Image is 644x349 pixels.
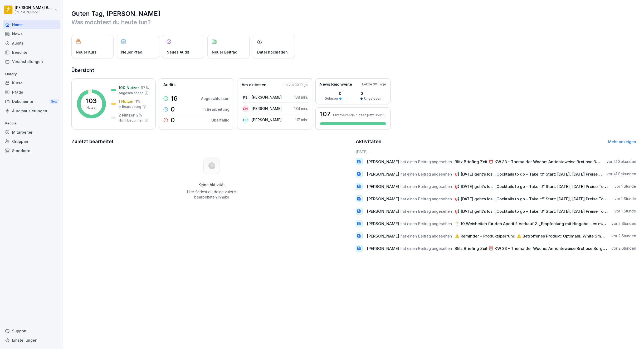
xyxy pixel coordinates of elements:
p: vor 1 Stunde [614,196,636,201]
h1: Guten Tag, [PERSON_NAME] [71,9,636,18]
h2: Zuletzt bearbeitet [71,138,352,145]
a: DokumenteNew [3,97,60,106]
p: 1 % [135,99,140,104]
p: News Reichweite [320,81,352,88]
a: Audits [3,38,60,48]
span: Blitz Briefing Zeit ⏰ KW 33 - Thema der Woche: Anrichteweise Brotlose Burger [455,159,607,164]
span: [PERSON_NAME] [367,184,399,189]
a: Veranstaltungen [3,57,60,66]
p: Audits [163,82,175,88]
p: Library [3,70,60,78]
h3: 107 [320,111,330,117]
h5: Keine Aktivität [185,182,238,187]
p: Neuer Pfad [121,49,142,55]
p: vor 1 Stunde [614,209,636,214]
span: Blitz Briefing Zeit ⏰ KW 33 - Thema der Woche: Anrichteweise Brotlose Burger [455,246,607,251]
a: Berichte [3,48,60,57]
p: Hier findest du deine zuletzt bearbeiteten Inhalte [185,189,238,200]
p: Abgeschlossen [119,91,143,95]
span: 📢 [DATE] geht’s los: „Cocktails to go – Take it!“ Start: [DATE], [DATE] Preise ToGo: 🍹 Alkoholis [455,209,634,214]
span: 📢 [DATE] geht’s los: „Cocktails to go – Take it!“ Start: [DATE], [DATE] Preise ToGo: 🍹 Alkoholis [455,184,634,189]
span: 📢 [DATE] geht’s los: „Cocktails to go – Take it!“ Start: [DATE], [DATE] Preise ToGo: 🍹 Alkoholis [455,196,634,201]
span: [PERSON_NAME] [367,246,399,251]
p: 117 min. [295,117,308,123]
div: Einstellungen [3,336,60,345]
p: Letzte 30 Tage [362,82,386,87]
p: vor 1 Stunde [614,184,636,189]
span: [PERSON_NAME] [367,196,399,201]
p: [PERSON_NAME] [252,106,282,111]
p: Neuer Beitrag [212,49,237,55]
p: 97 % [141,85,149,90]
p: Gelesen [325,96,338,101]
p: [PERSON_NAME] [252,117,282,123]
p: 0 [171,117,175,123]
span: 📢 [DATE] geht’s los: „Cocktails to go – Take it!“ Start: [DATE], [DATE] Preise ToGo: 🍹 Alkoholis [455,172,634,177]
p: 2 % [136,112,142,118]
p: Mitarbeitende nutzen jetzt Bounti [333,113,384,117]
p: 2 Nutzer [119,112,135,118]
span: [PERSON_NAME] [367,209,399,214]
div: Dokumente [3,97,60,106]
p: [PERSON_NAME] Bogomolec [15,6,53,10]
a: Kurse [3,78,60,88]
a: Pfade [3,88,60,97]
p: Überfällig [211,117,230,123]
p: vor 2 Stunden [612,221,636,226]
span: hat einen Beitrag angesehen [401,221,452,226]
p: 0 [360,91,381,96]
div: ON [242,105,249,112]
p: 16 [171,95,178,102]
h6: [DATE] [356,149,636,154]
p: vor 41 Sekunden [607,171,636,177]
span: [PERSON_NAME] [367,159,399,164]
p: Datei hochladen [257,49,288,55]
p: 100 Nutzer [119,85,139,90]
span: hat einen Beitrag angesehen [401,234,452,239]
span: [PERSON_NAME] [367,221,399,226]
div: Support [3,326,60,336]
p: Abgeschlossen [201,96,230,101]
p: [PERSON_NAME] [252,94,282,100]
a: Mitarbeiter [3,128,60,137]
p: Letzte 30 Tage [284,83,308,87]
span: hat einen Beitrag angesehen [401,159,452,164]
p: 1 Nutzer [119,99,134,104]
p: 103 [86,98,97,104]
span: hat einen Beitrag angesehen [401,184,452,189]
p: Am aktivsten [242,82,266,88]
p: 0 [171,106,175,113]
p: Ungelesen [364,96,381,101]
span: [PERSON_NAME] [367,234,399,239]
p: 134 min. [294,106,308,111]
p: Was möchtest du heute tun? [71,18,636,26]
p: 138 min. [294,94,308,100]
a: Gruppen [3,137,60,146]
a: Home [3,20,60,29]
p: vor 41 Sekunden [607,159,636,164]
a: Automatisierungen [3,106,60,115]
h2: Aktivitäten [356,138,382,145]
p: vor 2 Stunden [612,233,636,239]
p: In Bearbeitung [119,104,141,109]
a: News [3,29,60,38]
a: Standorte [3,146,60,155]
p: Neuer Kurs [76,49,96,55]
span: hat einen Beitrag angesehen [401,172,452,177]
p: vor 2 Stunden [612,246,636,251]
div: New [50,99,58,105]
span: [PERSON_NAME] [367,172,399,177]
span: hat einen Beitrag angesehen [401,196,452,201]
div: GV [242,116,249,124]
span: hat einen Beitrag angesehen [401,209,452,214]
div: PS [242,94,249,101]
